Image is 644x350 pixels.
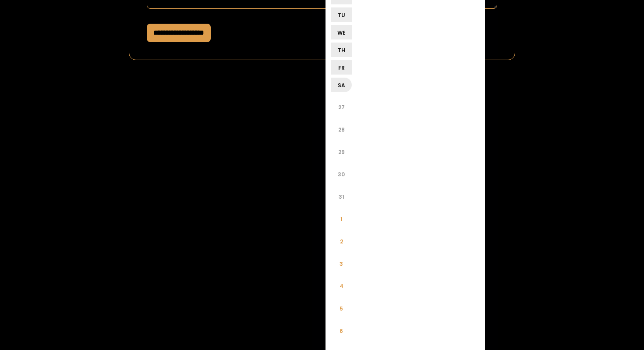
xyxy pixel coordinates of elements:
[331,60,352,75] li: Fr
[331,231,352,252] li: 2
[331,7,352,22] li: Tu
[331,43,352,57] li: Th
[331,119,352,140] li: 28
[331,186,352,207] li: 31
[331,141,352,162] li: 29
[331,275,352,296] li: 4
[331,320,352,341] li: 6
[331,164,352,185] li: 30
[331,78,352,92] li: Sa
[331,25,352,39] li: We
[331,253,352,274] li: 3
[331,298,352,319] li: 5
[331,96,352,118] li: 27
[331,208,352,229] li: 1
